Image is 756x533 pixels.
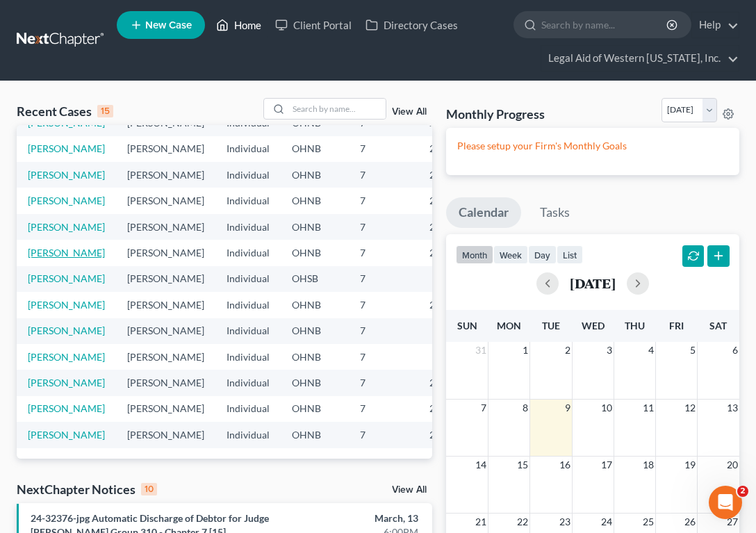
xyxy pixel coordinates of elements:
[215,162,281,188] td: Individual
[731,342,739,359] span: 6
[281,240,349,265] td: OHNB
[558,514,572,530] span: 23
[116,240,215,265] td: [PERSON_NAME]
[600,457,614,473] span: 17
[457,139,728,153] p: Please setup your Firm's Monthly Goals
[281,318,349,344] td: OHNB
[28,221,105,233] a: [PERSON_NAME]
[281,188,349,213] td: OHNB
[116,344,215,370] td: [PERSON_NAME]
[349,188,418,213] td: 7
[349,396,418,422] td: 7
[28,351,105,363] a: [PERSON_NAME]
[17,481,157,498] div: NextChapter Notices
[446,106,545,122] h3: Monthly Progress
[116,266,215,292] td: [PERSON_NAME]
[281,396,349,422] td: OHNB
[625,320,645,331] span: Thu
[349,370,418,395] td: 7
[446,197,521,228] a: Calendar
[116,136,215,162] td: [PERSON_NAME]
[683,457,697,473] span: 19
[641,400,655,416] span: 11
[28,272,105,284] a: [PERSON_NAME]
[97,105,113,117] div: 15
[28,142,105,154] a: [PERSON_NAME]
[215,396,281,422] td: Individual
[557,245,583,264] button: list
[215,266,281,292] td: Individual
[288,99,386,119] input: Search by name...
[281,162,349,188] td: OHNB
[215,136,281,162] td: Individual
[141,483,157,495] div: 10
[349,266,418,292] td: 7
[516,457,529,473] span: 15
[281,370,349,395] td: OHNB
[497,320,521,331] span: Mon
[474,514,488,530] span: 21
[737,486,748,497] span: 2
[215,422,281,448] td: Individual
[456,245,493,264] button: month
[349,344,418,370] td: 7
[474,457,488,473] span: 14
[215,292,281,318] td: Individual
[349,162,418,188] td: 7
[558,457,572,473] span: 16
[418,136,485,162] td: 25-31881
[349,214,418,240] td: 7
[281,292,349,318] td: OHNB
[564,342,572,359] span: 2
[418,188,485,213] td: 25-31629
[215,370,281,395] td: Individual
[349,240,418,265] td: 7
[281,214,349,240] td: OHNB
[542,320,560,331] span: Tue
[349,292,418,318] td: 7
[28,325,105,336] a: [PERSON_NAME]
[28,195,105,206] a: [PERSON_NAME]
[474,342,488,359] span: 31
[299,511,419,525] div: March, 13
[493,245,528,264] button: week
[418,422,485,448] td: 25-30504
[359,13,465,38] a: Directory Cases
[570,276,616,290] h2: [DATE]
[116,162,215,188] td: [PERSON_NAME]
[116,214,215,240] td: [PERSON_NAME]
[418,214,485,240] td: 25-31868
[28,377,105,388] a: [PERSON_NAME]
[281,266,349,292] td: OHSB
[564,400,572,416] span: 9
[215,240,281,265] td: Individual
[521,342,529,359] span: 1
[527,197,582,228] a: Tasks
[215,318,281,344] td: Individual
[689,342,697,359] span: 5
[28,117,105,129] a: [PERSON_NAME]
[349,318,418,344] td: 7
[116,422,215,448] td: [PERSON_NAME]
[28,169,105,181] a: [PERSON_NAME]
[418,292,485,318] td: 25-31842
[683,514,697,530] span: 26
[215,188,281,213] td: Individual
[17,103,113,120] div: Recent Cases
[647,342,655,359] span: 4
[605,342,614,359] span: 3
[541,46,739,71] a: Legal Aid of Western [US_STATE], Inc.
[600,400,614,416] span: 10
[28,299,105,311] a: [PERSON_NAME]
[669,320,684,331] span: Fri
[418,396,485,422] td: 25-31772
[28,247,105,259] a: [PERSON_NAME]
[116,292,215,318] td: [PERSON_NAME]
[349,422,418,448] td: 7
[725,400,739,416] span: 13
[418,240,485,265] td: 25-31864
[145,20,192,31] span: New Case
[641,457,655,473] span: 18
[418,162,485,188] td: 25-31486
[209,13,268,38] a: Home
